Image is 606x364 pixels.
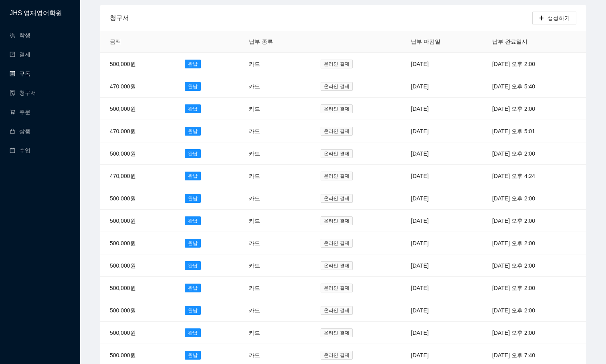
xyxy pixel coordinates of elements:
[100,299,175,322] td: 500,000원
[100,232,175,254] td: 500,000원
[239,322,311,344] td: 카드
[321,306,352,315] span: 온라인 결제
[239,277,311,299] td: 카드
[100,165,175,187] td: 470,000원
[401,254,483,277] td: [DATE]
[100,31,175,53] th: 금액
[401,210,483,232] td: [DATE]
[239,53,311,75] td: 카드
[100,75,175,98] td: 470,000원
[401,277,483,299] td: [DATE]
[483,75,586,98] td: [DATE] 오후 5:40
[185,351,201,360] span: 완납
[100,142,175,165] td: 500,000원
[185,261,201,270] span: 완납
[547,14,570,22] span: 생성하기
[100,120,175,142] td: 470,000원
[185,306,201,315] span: 완납
[185,82,201,91] span: 완납
[185,172,201,180] span: 완납
[401,322,483,344] td: [DATE]
[401,142,483,165] td: [DATE]
[185,60,201,68] span: 완납
[10,70,30,77] a: profile구독
[10,128,30,134] a: shopping상품
[100,187,175,210] td: 500,000원
[483,165,586,187] td: [DATE] 오후 4:24
[321,60,352,68] span: 온라인 결제
[401,187,483,210] td: [DATE]
[321,104,352,113] span: 온라인 결제
[10,32,30,38] a: team학생
[401,165,483,187] td: [DATE]
[185,328,201,337] span: 완납
[539,15,544,22] span: plus
[239,31,311,53] th: 납부 종류
[483,31,586,53] th: 납부 완료일시
[483,210,586,232] td: [DATE] 오후 2:00
[321,149,352,158] span: 온라인 결제
[401,53,483,75] td: [DATE]
[100,277,175,299] td: 500,000원
[100,53,175,75] td: 500,000원
[321,82,352,91] span: 온라인 결제
[401,120,483,142] td: [DATE]
[185,194,201,203] span: 완납
[10,90,36,96] a: file-done청구서
[401,232,483,254] td: [DATE]
[321,194,352,203] span: 온라인 결제
[483,299,586,322] td: [DATE] 오후 2:00
[321,239,352,248] span: 온라인 결제
[321,351,352,360] span: 온라인 결제
[185,284,201,292] span: 완납
[239,254,311,277] td: 카드
[321,284,352,292] span: 온라인 결제
[185,104,201,113] span: 완납
[239,142,311,165] td: 카드
[321,127,352,136] span: 온라인 결제
[483,53,586,75] td: [DATE] 오후 2:00
[483,142,586,165] td: [DATE] 오후 2:00
[321,172,352,180] span: 온라인 결제
[185,239,201,248] span: 완납
[100,98,175,120] td: 500,000원
[321,328,352,337] span: 온라인 결제
[185,127,201,136] span: 완납
[239,98,311,120] td: 카드
[321,261,352,270] span: 온라인 결제
[401,299,483,322] td: [DATE]
[239,299,311,322] td: 카드
[483,277,586,299] td: [DATE] 오후 2:00
[185,149,201,158] span: 완납
[401,31,483,53] th: 납부 마감일
[239,75,311,98] td: 카드
[239,232,311,254] td: 카드
[110,6,532,29] div: 청구서
[239,210,311,232] td: 카드
[401,98,483,120] td: [DATE]
[483,187,586,210] td: [DATE] 오후 2:00
[100,322,175,344] td: 500,000원
[239,187,311,210] td: 카드
[483,120,586,142] td: [DATE] 오후 5:01
[10,109,30,115] a: shopping-cart주문
[483,254,586,277] td: [DATE] 오후 2:00
[10,51,30,58] a: wallet결제
[401,75,483,98] td: [DATE]
[483,98,586,120] td: [DATE] 오후 2:00
[239,120,311,142] td: 카드
[483,322,586,344] td: [DATE] 오후 2:00
[321,216,352,225] span: 온라인 결제
[100,210,175,232] td: 500,000원
[532,12,576,24] button: plus생성하기
[100,254,175,277] td: 500,000원
[483,232,586,254] td: [DATE] 오후 2:00
[185,216,201,225] span: 완납
[239,165,311,187] td: 카드
[10,147,30,154] a: calendar수업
